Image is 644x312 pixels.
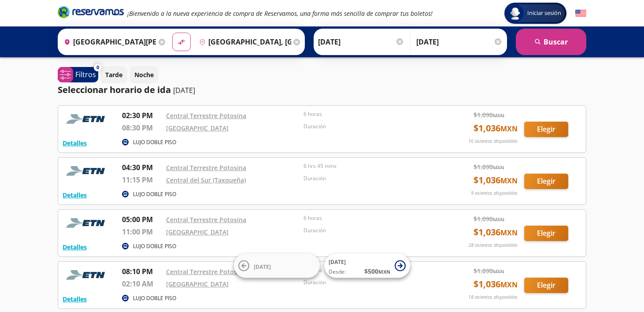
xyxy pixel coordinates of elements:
small: MXN [500,228,518,238]
button: Buscar [516,29,586,55]
p: 04:30 PM [122,162,162,173]
a: Central Terrestre Potosina [166,163,246,172]
p: Duración [303,175,437,182]
span: $ 1,090 [474,110,504,119]
p: LUJO DOBLE PISO [133,190,176,198]
p: Noche [134,70,154,79]
p: 6 horas [303,214,437,222]
span: $ 1,036 [474,278,518,291]
button: Detalles [63,294,87,304]
p: 9 asientos disponibles [471,189,518,197]
a: Central Terrestre Potosina [166,215,246,224]
a: Central del Sur (Taxqueña) [166,176,246,184]
small: MXN [493,112,504,119]
a: [GEOGRAPHIC_DATA] [166,228,229,236]
button: Noche [130,66,159,83]
img: RESERVAMOS [63,214,111,232]
p: 02:10 AM [122,279,162,289]
p: 08:30 PM [122,123,162,133]
input: Opcional [416,31,503,53]
i: Brand Logo [58,5,124,19]
p: Tarde [105,70,122,79]
button: Detalles [63,242,87,252]
button: [DATE]Desde:$500MXN [324,254,410,278]
input: Buscar Origen [60,31,156,53]
p: LUJO DOBLE PISO [133,294,176,302]
p: LUJO DOBLE PISO [133,138,176,146]
span: [DATE] [329,258,346,266]
a: [GEOGRAPHIC_DATA] [166,124,229,132]
span: $ 1,036 [474,174,518,187]
p: Filtros [75,69,96,80]
span: 0 [96,64,99,71]
a: [GEOGRAPHIC_DATA] [166,280,229,288]
span: $ 500 [364,267,390,276]
small: MXN [378,268,390,275]
img: RESERVAMOS [63,266,111,284]
p: 11:15 PM [122,175,162,185]
p: 6 horas [303,110,437,118]
p: 28 asientos disponibles [468,241,518,249]
a: Brand Logo [58,5,124,21]
p: Seleccionar horario de ida [58,83,171,97]
em: ¡Bienvenido a la nueva experiencia de compra de Reservamos, una forma más sencilla de comprar tus... [127,9,433,18]
input: Elegir Fecha [318,31,404,53]
p: LUJO DOBLE PISO [133,242,176,250]
small: MXN [493,164,504,171]
p: 11:00 PM [122,227,162,237]
span: $ 1,090 [474,266,504,275]
input: Buscar Destino [196,31,292,53]
button: Elegir [524,226,568,241]
p: Duración [303,227,437,234]
button: [DATE] [234,254,320,278]
a: Central Terrestre Potosina [166,267,246,276]
button: Elegir [524,174,568,189]
small: MXN [493,216,504,223]
img: RESERVAMOS [63,162,111,180]
small: MXN [500,176,518,186]
small: MXN [500,280,518,290]
p: [DATE] [173,85,195,96]
span: $ 1,036 [474,122,518,135]
span: $ 1,090 [474,162,504,171]
p: Duración [303,279,437,286]
p: 16 asientos disponibles [468,137,518,145]
span: $ 1,090 [474,214,504,223]
span: $ 1,036 [474,226,518,239]
p: Duración [303,123,437,130]
button: Elegir [524,122,568,137]
p: 08:10 PM [122,266,162,277]
button: 0Filtros [58,67,98,82]
button: Detalles [63,138,87,148]
span: Desde: [329,268,346,276]
span: [DATE] [254,263,271,270]
button: Detalles [63,190,87,200]
small: MXN [493,268,504,275]
p: 18 asientos disponibles [468,293,518,301]
button: English [575,8,586,19]
a: Central Terrestre Potosina [166,111,246,120]
small: MXN [500,124,518,134]
p: 05:00 PM [122,214,162,225]
img: RESERVAMOS [63,110,111,128]
p: 02:30 PM [122,110,162,121]
span: Iniciar sesión [524,9,565,18]
p: 6 hrs 45 mins [303,162,437,170]
button: Elegir [524,278,568,293]
button: Tarde [100,66,127,83]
